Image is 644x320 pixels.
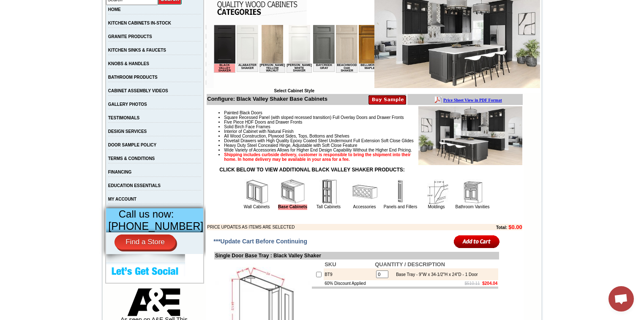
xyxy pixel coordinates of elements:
[496,225,507,230] b: Total:
[274,88,314,93] b: Select Cabinet Style
[324,280,374,287] td: 60% Discount Applied
[244,179,270,204] img: Wall Cabinets
[224,120,302,124] span: Five Piece HDF Doors and Drawer Fronts
[207,224,450,230] td: PRICE UPDATES AS ITEMS ARE SELECTED
[108,34,152,39] a: GRANITE PRODUCTS
[108,183,161,188] a: EDUCATION ESSENTIALS
[454,234,500,248] input: Add to Cart
[213,238,307,245] span: ***Update Cart Before Continuing
[219,167,405,173] strong: CLICK BELOW TO VIEW ADDITIONAL BLACK VALLEY SHAKER PRODUCTS:
[224,115,404,120] span: Square Recessed Panel (with sloped recessed transition) Full Overlay Doors and Drawer Fronts
[352,179,377,204] img: Accessories
[224,152,411,162] strong: Shipping includes curbside delivery, customer is responsible to bring the shipment into their hom...
[460,179,485,204] img: Bathroom Vanities
[108,102,147,107] a: GALLERY PHOTOS
[108,156,155,161] a: TERMS & CONDITIONS
[317,204,341,209] a: Tall Cabinets
[353,204,376,209] a: Accessories
[115,234,176,250] a: Find a Store
[508,224,522,230] b: $0.00
[108,220,203,232] span: [PHONE_NUMBER]
[108,129,147,134] a: DESIGN SERVICES
[465,281,480,286] s: $510.11
[119,208,174,220] span: Call us now:
[424,179,449,204] img: Moldings
[108,88,168,93] a: CABINET ASSEMBLY VIDEOS
[388,179,413,204] img: Panels and Fillers
[214,25,374,88] iframe: Browser incompatible
[214,252,499,259] td: Single Door Base Tray : Black Valley Shaker
[278,204,307,210] a: Base Cabinets
[224,124,270,129] span: Solid Birch Face Frames
[428,204,445,209] a: Moldings
[392,272,478,277] div: Base Tray - 9"W x 34-1/2"H x 24"D - 1 Door
[145,39,166,47] td: Bellmonte Maple
[609,286,634,312] div: Open chat
[224,138,414,143] span: Dovetail Drawers with High Quality Epoxy Coated Steel Undermount Full Extension Soft Close Glides
[384,204,417,209] a: Panels and Fillers
[224,110,262,115] span: Painted Black Doors
[456,204,490,209] a: Bathroom Vanities
[244,204,270,209] a: Wall Cabinets
[224,129,294,134] span: Interior of Cabinet with Natural Finish
[224,148,412,152] span: Wide Variety of Accessories Allows for Higher End Design Capability Without the Higher End Pricing.
[108,197,136,201] a: MY ACCOUNT
[280,179,306,204] img: Base Cabinets
[108,143,156,147] a: DOOR SAMPLE POLICY
[418,106,522,165] img: Product Image
[108,61,149,66] a: KNOBS & HANDLES
[482,281,497,286] b: $204.04
[108,75,158,80] a: BATHROOM PRODUCTS
[108,21,171,25] a: KITCHEN CABINETS IN-STOCK
[108,48,166,52] a: KITCHEN SINKS & FAUCETS
[324,268,374,280] td: BT9
[1,2,8,9] img: pdf.png
[10,1,68,8] a: Price Sheet View in PDF Format
[375,261,445,268] b: QUANTITY / DESCRIPTION
[108,7,121,12] a: HOME
[108,116,139,120] a: TESTIMONIALS
[10,3,68,8] b: Price Sheet View in PDF Format
[325,261,336,268] b: SKU
[224,143,357,148] span: Heavy Duty Steel Concealed Hinge, Adjustable with Soft Close Feature
[316,179,341,204] img: Tall Cabinets
[207,96,327,102] b: Configure: Black Valley Shaker Base Cabinets
[224,134,349,138] span: All Wood Construction, Plywood Sides, Tops, Bottoms and Shelves
[108,170,132,174] a: FINANCING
